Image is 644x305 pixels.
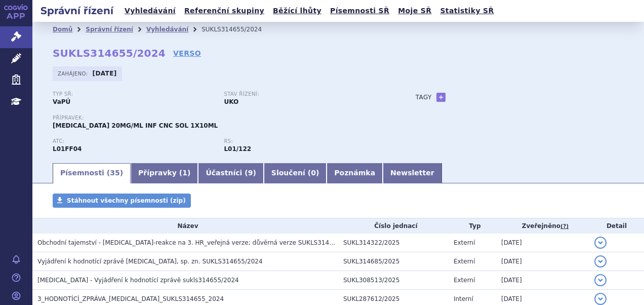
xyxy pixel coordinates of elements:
a: + [436,93,446,102]
span: Interní [454,295,473,302]
a: Písemnosti SŘ [327,4,392,18]
h2: Správní řízení [32,4,122,18]
th: Detail [589,218,644,234]
a: Vyhledávání [122,4,179,18]
td: SUKL314322/2025 [338,234,449,252]
span: Externí [454,239,475,246]
strong: avelumab [224,145,251,152]
p: Typ SŘ: [53,91,214,97]
a: Písemnosti (35) [53,163,131,183]
span: 9 [248,169,253,177]
span: 0 [311,169,316,177]
span: Externí [454,277,475,284]
span: Zahájeno: [58,69,90,78]
span: Obchodní tajemství - Bavencio-reakce na 3. HR_veřejná verze; důvěrná verze SUKLS314655/2024 [37,239,358,246]
button: detail [594,274,607,286]
strong: AVELUMAB [53,145,82,152]
a: Statistiky SŘ [437,4,497,18]
a: Referenční skupiny [181,4,267,18]
p: Stav řízení: [224,91,385,97]
a: VERSO [173,48,201,58]
strong: UKO [224,98,238,105]
a: Moje SŘ [395,4,434,18]
span: Externí [454,258,475,265]
span: 3_HODNOTÍCÍ_ZPRÁVA_BAVENCIO_SUKLS314655_2024 [37,295,224,302]
th: Číslo jednací [338,218,449,234]
td: SUKL314685/2025 [338,252,449,271]
p: ATC: [53,138,214,144]
a: Správní řízení [86,26,133,33]
th: Zveřejněno [496,218,589,234]
a: Stáhnout všechny písemnosti (zip) [53,194,191,208]
a: Běžící lhůty [270,4,325,18]
span: 1 [182,169,187,177]
a: Poznámka [327,163,383,183]
a: Newsletter [383,163,442,183]
button: detail [594,293,607,305]
span: Stáhnout všechny písemnosti (zip) [67,197,186,204]
strong: VaPÚ [53,98,70,105]
h3: Tagy [416,91,432,103]
th: Název [32,218,338,234]
strong: SUKLS314655/2024 [53,47,166,59]
li: SUKLS314655/2024 [202,22,275,37]
p: Přípravek: [53,115,395,121]
td: [DATE] [496,252,589,271]
th: Typ [449,218,496,234]
td: SUKL308513/2025 [338,271,449,290]
button: detail [594,255,607,268]
span: Vyjádření k hodnotící zprávě BAVENCIO, sp. zn. SUKLS314655/2024 [37,258,263,265]
a: Domů [53,26,72,33]
span: BAVENCIO - Vyjádření k hodnotící zprávě sukls314655/2024 [37,277,239,284]
a: Vyhledávání [146,26,188,33]
span: 35 [110,169,119,177]
span: [MEDICAL_DATA] 20MG/ML INF CNC SOL 1X10ML [53,122,218,129]
td: [DATE] [496,234,589,252]
button: detail [594,237,607,249]
a: Sloučení (0) [264,163,327,183]
a: Přípravky (1) [131,163,198,183]
abbr: (?) [560,223,569,230]
td: [DATE] [496,271,589,290]
strong: [DATE] [93,70,117,77]
p: RS: [224,138,385,144]
a: Účastníci (9) [198,163,263,183]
